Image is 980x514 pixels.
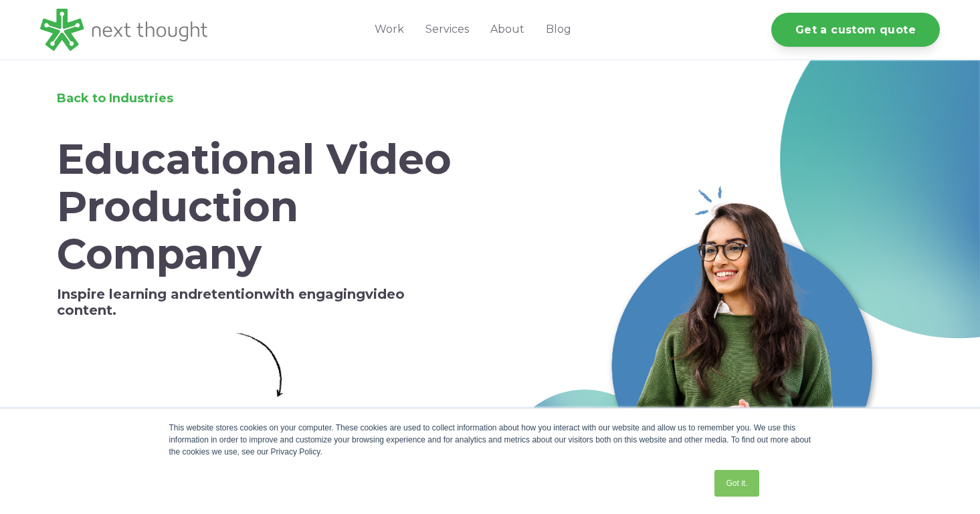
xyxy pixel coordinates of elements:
strong: Inspire learning and with engaging . [57,286,405,318]
div: This website stores cookies on your computer. These cookies are used to collect information about... [169,422,811,458]
span: video content [57,286,405,318]
a: Got it. [714,470,759,497]
h1: Educational Video Production Company [57,136,462,279]
span: retention [197,286,263,302]
img: Simple Arrow [236,333,283,397]
a: Get a custom quote [771,13,940,47]
img: LG - NextThought Logo [40,9,207,51]
a: Back to Industries [57,91,173,106]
